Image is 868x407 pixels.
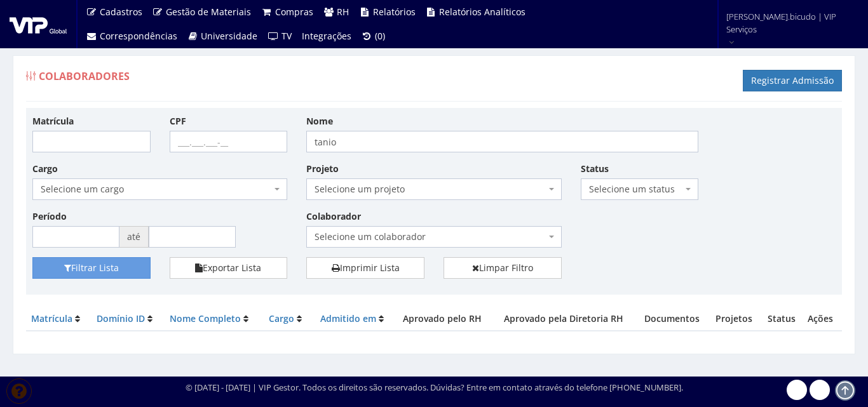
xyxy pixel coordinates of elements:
span: Correspondências [100,30,177,42]
th: Documentos [635,307,708,331]
span: [PERSON_NAME].bicudo | VIP Serviços [726,10,851,36]
a: Admitido em [320,312,376,324]
th: Aprovado pela Diretoria RH [492,307,635,331]
span: Selecione um projeto [315,183,545,196]
button: Exportar Lista [170,257,288,279]
span: Selecione um projeto [306,178,561,200]
th: Status [760,307,803,331]
span: Selecione um status [581,178,699,200]
span: Gestão de Materiais [166,6,251,18]
span: Cadastros [100,6,142,18]
label: Status [581,163,609,175]
a: Matrícula [31,312,72,324]
label: Cargo [32,163,58,175]
a: Registrar Admissão [743,70,842,91]
span: Universidade [201,30,257,42]
span: Relatórios Analíticos [439,6,526,18]
a: Nome Completo [170,312,241,324]
a: Integrações [297,24,356,48]
span: Selecione um cargo [32,178,287,200]
span: Selecione um cargo [41,183,271,196]
label: Colaborador [306,210,361,223]
span: até [119,226,149,248]
a: Limpar Filtro [444,257,562,279]
label: Projeto [306,163,339,175]
a: Cargo [269,312,294,324]
span: Selecione um status [589,183,683,196]
label: CPF [170,115,186,128]
span: Integrações [302,30,351,42]
label: Nome [306,115,333,128]
img: logo [10,15,67,34]
span: (0) [375,30,385,42]
th: Ações [803,307,842,331]
span: Selecione um colaborador [306,226,561,248]
span: Colaboradores [39,69,130,83]
a: TV [262,24,297,48]
span: RH [337,6,349,18]
span: TV [281,30,292,42]
span: Selecione um colaborador [315,230,545,243]
span: Compras [275,6,313,18]
input: ___.___.___-__ [170,131,288,152]
a: (0) [356,24,391,48]
th: Aprovado pelo RH [393,307,492,331]
a: Domínio ID [97,312,145,324]
label: Período [32,210,67,223]
span: Relatórios [373,6,416,18]
th: Projetos [708,307,760,331]
label: Matrícula [32,115,74,128]
div: © [DATE] - [DATE] | VIP Gestor. Todos os direitos são reservados. Dúvidas? Entre em contato atrav... [186,382,683,394]
a: Imprimir Lista [306,257,424,279]
button: Filtrar Lista [32,257,151,279]
a: Correspondências [81,24,182,48]
a: Universidade [182,24,263,48]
